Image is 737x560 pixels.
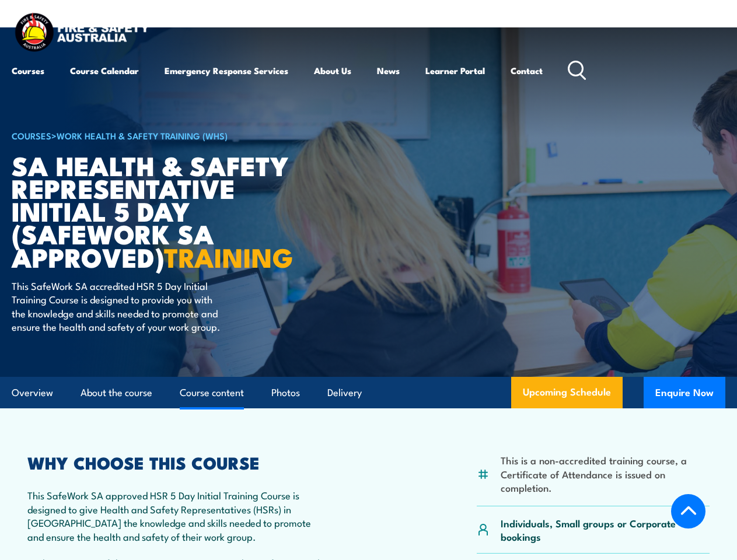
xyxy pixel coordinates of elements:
[57,129,228,142] a: Work Health & Safety Training (WHS)
[27,488,323,543] p: This SafeWork SA approved HSR 5 Day Initial Training Course is designed to give Health and Safety...
[377,57,400,85] a: News
[27,454,323,470] h2: WHY CHOOSE THIS COURSE
[81,377,152,408] a: About the course
[70,57,139,85] a: Course Calendar
[12,279,225,334] p: This SafeWork SA accredited HSR 5 Day Initial Training Course is designed to provide you with the...
[12,377,53,408] a: Overview
[12,57,44,85] a: Courses
[314,57,351,85] a: About Us
[12,129,51,142] a: COURSES
[501,516,710,544] p: Individuals, Small groups or Corporate bookings
[12,153,300,268] h1: SA Health & Safety Representative Initial 5 Day (SafeWork SA Approved)
[501,453,710,494] li: This is a non-accredited training course, a Certificate of Attendance is issued on completion.
[511,57,543,85] a: Contact
[327,377,362,408] a: Delivery
[164,236,294,276] strong: TRAINING
[271,377,300,408] a: Photos
[180,377,244,408] a: Course content
[12,128,300,142] h6: >
[425,57,485,85] a: Learner Portal
[644,377,725,408] button: Enquire Now
[511,377,623,408] a: Upcoming Schedule
[165,57,288,85] a: Emergency Response Services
